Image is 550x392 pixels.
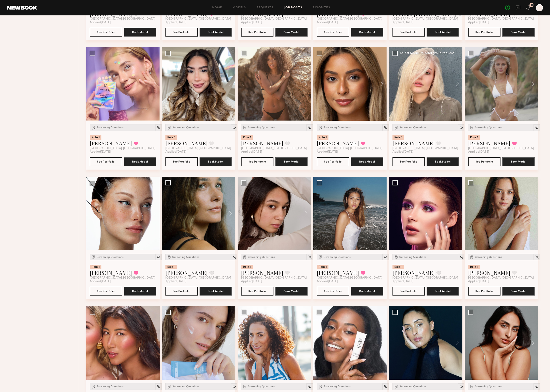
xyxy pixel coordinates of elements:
[392,147,458,150] span: [GEOGRAPHIC_DATA], [GEOGRAPHIC_DATA]
[241,265,253,269] div: Role 1
[257,6,274,9] a: Requests
[317,135,328,140] div: Role 1
[351,287,383,296] button: Book Model
[241,150,308,154] div: Applied [DATE]
[165,287,198,296] button: See Portfolio
[324,256,351,259] span: Screening Questions
[324,385,351,388] span: Screening Questions
[427,28,459,37] button: Book Model
[200,157,232,166] button: Book Model
[165,157,198,166] button: See Portfolio
[317,265,328,269] div: Role 1
[468,140,510,147] a: [PERSON_NAME]
[308,126,312,129] img: Unhide Model
[172,126,199,129] span: Screening Questions
[317,21,383,24] div: Applied [DATE]
[275,30,308,34] a: Book Model
[157,255,160,259] img: Unhide Model
[91,255,96,259] img: Submission Icon
[317,157,349,166] a: See Portfolio
[468,269,510,276] a: [PERSON_NAME]
[313,6,330,9] a: Favorites
[90,28,122,37] button: See Portfolio
[502,28,535,37] button: Book Model
[97,385,124,388] span: Screening Questions
[394,255,398,259] img: Submission Icon
[392,287,425,296] button: See Portfolio
[200,287,232,296] button: Book Model
[241,135,253,140] div: Role 1
[318,255,323,259] img: Submission Icon
[459,255,463,259] img: Unhide Model
[502,159,535,163] a: Book Model
[502,287,535,296] button: Book Model
[172,256,199,259] span: Screening Questions
[392,280,459,283] div: Applied [DATE]
[468,280,535,283] div: Applied [DATE]
[241,269,283,276] a: [PERSON_NAME]
[165,17,231,21] span: [GEOGRAPHIC_DATA], [GEOGRAPHIC_DATA]
[535,385,539,388] img: Unhide Model
[317,287,349,296] button: See Portfolio
[427,287,459,296] button: Book Model
[399,385,426,388] span: Screening Questions
[200,289,232,293] a: Book Model
[392,28,425,37] button: See Portfolio
[243,255,247,259] img: Submission Icon
[317,147,382,150] span: [GEOGRAPHIC_DATA], [GEOGRAPHIC_DATA]
[275,28,308,37] button: Book Model
[232,385,236,388] img: Unhide Model
[317,140,359,147] a: [PERSON_NAME]
[392,150,459,154] div: Applied [DATE]
[468,28,500,37] button: See Portfolio
[232,255,236,259] img: Unhide Model
[392,265,404,269] div: Role 1
[392,140,435,147] a: [PERSON_NAME]
[392,157,425,166] button: See Portfolio
[165,265,177,269] div: Role 1
[392,135,404,140] div: Role 1
[248,126,275,129] span: Screening Questions
[400,52,454,55] div: Select model to send group request
[535,126,539,129] img: Unhide Model
[317,280,383,283] div: Applied [DATE]
[324,126,351,129] span: Screening Questions
[248,385,275,388] span: Screening Questions
[475,126,502,129] span: Screening Questions
[241,157,273,166] button: See Portfolio
[241,17,307,21] span: [GEOGRAPHIC_DATA], [GEOGRAPHIC_DATA]
[468,287,500,296] button: See Portfolio
[468,265,480,269] div: Role 1
[317,28,349,37] button: See Portfolio
[351,289,383,293] a: Book Model
[90,17,155,21] span: [GEOGRAPHIC_DATA], [GEOGRAPHIC_DATA]
[392,21,459,24] div: Applied [DATE]
[427,289,459,293] a: Book Model
[165,147,231,150] span: [GEOGRAPHIC_DATA], [GEOGRAPHIC_DATA]
[475,385,502,388] span: Screening Questions
[200,30,232,34] a: Book Model
[241,147,307,150] span: [GEOGRAPHIC_DATA], [GEOGRAPHIC_DATA]
[200,28,232,37] button: Book Model
[468,276,534,280] span: [GEOGRAPHIC_DATA], [GEOGRAPHIC_DATA]
[165,280,232,283] div: Applied [DATE]
[165,21,232,24] div: Applied [DATE]
[459,385,463,388] img: Unhide Model
[243,384,247,389] img: Submission Icon
[243,125,247,130] img: Submission Icon
[165,276,231,280] span: [GEOGRAPHIC_DATA], [GEOGRAPHIC_DATA]
[157,126,160,129] img: Unhide Model
[275,159,308,163] a: Book Model
[536,4,543,11] a: L
[90,280,156,283] div: Applied [DATE]
[468,21,535,24] div: Applied [DATE]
